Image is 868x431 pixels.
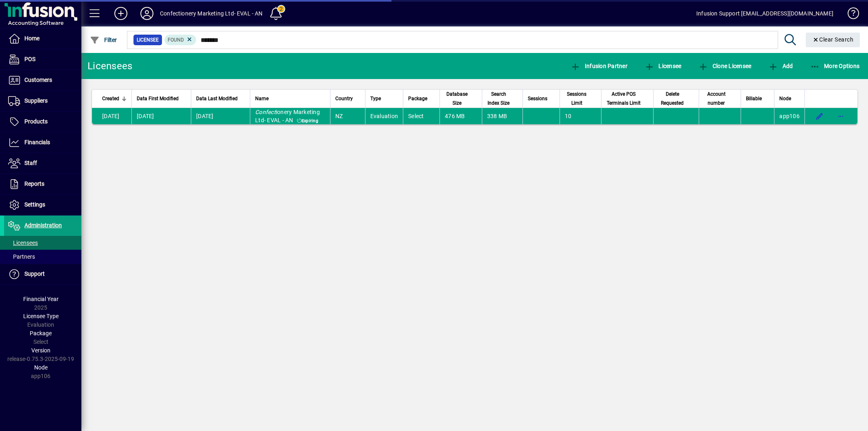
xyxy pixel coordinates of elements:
[403,108,439,124] td: Select
[137,94,186,103] div: Data First Modified
[806,33,860,47] button: Clear
[4,250,81,264] a: Partners
[102,94,119,103] span: Created
[295,118,320,124] span: Expiring
[23,313,59,319] span: Licensee Type
[487,90,518,108] div: Search Index Size
[24,35,39,42] span: Home
[445,90,477,108] div: Database Size
[255,94,269,103] span: Name
[643,59,684,73] button: Licensee
[131,108,191,124] td: [DATE]
[255,109,320,123] span: ionery Marketing Ltd- EVAL - AN
[645,63,682,69] span: Licensee
[370,94,381,103] span: Type
[92,108,131,124] td: [DATE]
[24,139,50,145] span: Financials
[4,70,81,90] a: Customers
[4,91,81,111] a: Suppliers
[813,110,826,123] button: Edit
[4,49,81,70] a: POS
[24,160,37,166] span: Staff
[408,94,435,103] div: Package
[168,37,184,43] span: Found
[696,59,753,73] button: Clone Licensee
[779,113,800,119] span: app106.prod.infusionbusinesssoftware.com
[87,59,132,73] div: Licensees
[808,59,862,73] button: More Options
[196,94,245,103] div: Data Last Modified
[746,94,769,103] div: Billable
[606,90,648,108] div: Active POS Terminals Limit
[24,77,52,83] span: Customers
[606,90,641,108] span: Active POS Terminals Limit
[191,108,250,124] td: [DATE]
[137,94,179,103] span: Data First Modified
[108,6,134,21] button: Add
[810,63,860,69] span: More Options
[658,90,694,108] div: Delete Requested
[568,59,630,73] button: Infusion Partner
[779,94,791,103] span: Node
[565,90,589,108] span: Sessions Limit
[560,108,601,124] td: 10
[528,94,547,103] span: Sessions
[8,253,35,260] span: Partners
[4,112,81,132] a: Products
[24,180,44,187] span: Reports
[768,63,793,69] span: Add
[4,195,81,215] a: Settings
[24,56,35,62] span: POS
[696,7,833,20] div: Infusion Support [EMAIL_ADDRESS][DOMAIN_NAME]
[90,37,117,43] span: Filter
[445,90,470,108] span: Database Size
[842,2,858,28] a: Knowledge Base
[4,29,81,49] a: Home
[487,90,510,108] span: Search Index Size
[779,94,800,103] div: Node
[4,174,81,194] a: Reports
[439,108,482,124] td: 476 MB
[746,94,762,103] span: Billable
[698,63,751,69] span: Clone Licensee
[704,90,736,108] div: Account number
[408,94,427,103] span: Package
[4,153,81,174] a: Staff
[24,118,48,125] span: Products
[30,330,52,336] span: Package
[565,90,596,108] div: Sessions Limit
[704,90,729,108] span: Account number
[255,109,276,115] em: Confect
[482,108,523,124] td: 338 MB
[137,36,159,44] span: Licensee
[335,94,360,103] div: Country
[24,201,45,208] span: Settings
[834,110,847,123] button: More options
[160,7,263,20] div: Confectionery Marketing Ltd- EVAL - AN
[134,6,160,21] button: Profile
[4,132,81,153] a: Financials
[31,347,50,354] span: Version
[34,364,48,371] span: Node
[335,94,353,103] span: Country
[196,94,238,103] span: Data Last Modified
[330,108,365,124] td: NZ
[4,236,81,250] a: Licensees
[24,97,48,104] span: Suppliers
[102,94,127,103] div: Created
[88,33,119,47] button: Filter
[4,264,81,284] a: Support
[24,222,62,229] span: Administration
[255,94,325,103] div: Name
[766,59,795,73] button: Add
[164,35,197,45] mat-chip: Found Status: Found
[24,270,45,277] span: Support
[365,108,403,124] td: Evaluation
[571,63,627,69] span: Infusion Partner
[658,90,687,108] span: Delete Requested
[370,94,398,103] div: Type
[23,296,59,302] span: Financial Year
[8,240,38,246] span: Licensees
[528,94,555,103] div: Sessions
[812,36,854,43] span: Clear Search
